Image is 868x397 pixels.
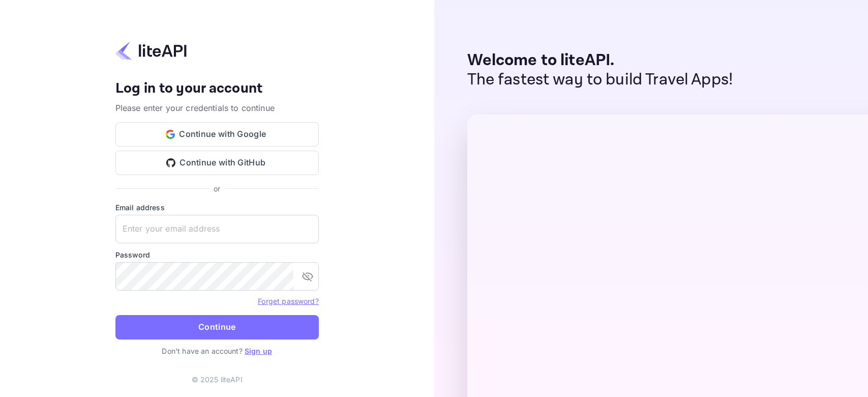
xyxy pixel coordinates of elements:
img: liteapi [115,41,187,61]
label: Password [115,249,319,260]
p: Don't have an account? [115,346,319,356]
a: Forget password? [258,297,318,305]
p: © 2025 liteAPI [192,374,243,385]
label: Email address [115,202,319,213]
p: or [214,183,220,194]
a: Sign up [245,347,272,355]
button: Continue [115,315,319,339]
button: Continue with GitHub [115,151,319,175]
p: Welcome to liteAPI. [467,51,733,70]
h4: Log in to your account [115,80,319,98]
button: Continue with Google [115,122,319,147]
p: Please enter your credentials to continue [115,102,319,114]
input: Enter your email address [115,215,319,243]
button: toggle password visibility [297,266,318,287]
a: Forget password? [258,296,318,306]
p: The fastest way to build Travel Apps! [467,70,733,90]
